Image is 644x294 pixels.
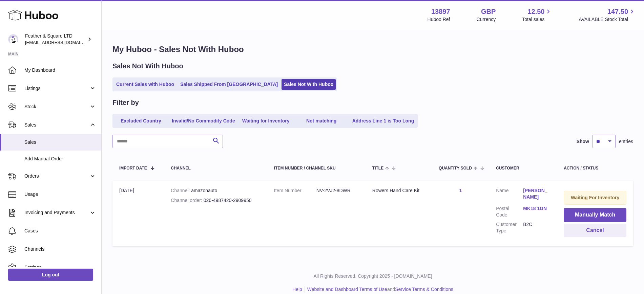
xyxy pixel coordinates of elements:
[24,156,96,162] span: Add Manual Order
[477,16,496,23] div: Currency
[350,115,417,127] a: Address Line 1 is Too Long
[372,187,425,194] div: Rowers Hand Care Kit
[431,7,450,16] strong: 13897
[114,115,168,127] a: Excluded Country
[316,187,359,194] dd: NV-2VJ2-8DWR
[169,115,237,127] a: Invalid/No Commodity Code
[428,16,450,23] div: Huboo Ref
[171,198,204,203] strong: Channel order
[24,246,96,252] span: Channels
[8,34,18,44] img: feathernsquare@gmail.com
[114,79,176,90] a: Current Sales with Huboo
[8,269,93,281] a: Log out
[274,187,316,194] dt: Item Number
[24,104,89,110] span: Stock
[112,62,183,71] h2: Sales Not With Huboo
[564,208,626,222] button: Manually Match
[523,221,550,234] dd: B2C
[496,187,523,202] dt: Name
[24,209,89,216] span: Invoicing and Payments
[112,44,633,55] h1: My Huboo - Sales Not With Huboo
[292,287,302,292] a: Help
[171,188,191,193] strong: Channel
[24,173,89,179] span: Orders
[24,122,89,128] span: Sales
[24,67,96,73] span: My Dashboard
[372,166,383,171] span: Title
[294,115,349,127] a: Not matching
[171,197,261,204] div: 026-4987420-2909950
[522,16,552,23] span: Total sales
[107,273,639,279] p: All Rights Reserved. Copyright 2025 - [DOMAIN_NAME]
[523,205,550,212] a: MK18 1GN
[25,40,100,45] span: [EMAIL_ADDRESS][DOMAIN_NAME]
[571,195,619,200] strong: Waiting For Inventory
[459,188,462,193] a: 1
[522,7,552,23] a: 12.50 Total sales
[24,139,96,145] span: Sales
[112,181,164,246] td: [DATE]
[24,228,96,234] span: Cases
[305,286,453,293] li: and
[579,7,636,23] a: 147.50 AVAILABLE Stock Total
[577,138,589,145] label: Show
[119,166,147,171] span: Import date
[282,79,336,90] a: Sales Not With Huboo
[564,224,626,238] button: Cancel
[274,166,359,171] div: Item Number / Channel SKU
[112,98,139,107] h2: Filter by
[178,79,280,90] a: Sales Shipped From [GEOGRAPHIC_DATA]
[307,287,387,292] a: Website and Dashboard Terms of Use
[523,187,550,200] a: [PERSON_NAME]
[171,187,261,194] div: amazonauto
[527,7,544,16] span: 12.50
[607,7,628,16] span: 147.50
[564,166,626,171] div: Action / Status
[439,166,472,171] span: Quantity Sold
[24,264,96,271] span: Settings
[496,221,523,234] dt: Customer Type
[496,166,550,171] div: Customer
[619,138,633,145] span: entries
[239,115,293,127] a: Waiting for Inventory
[171,166,261,171] div: Channel
[496,205,523,218] dt: Postal Code
[24,85,89,92] span: Listings
[25,33,86,46] div: Feather & Square LTD
[481,7,496,16] strong: GBP
[395,287,453,292] a: Service Terms & Conditions
[24,191,96,198] span: Usage
[579,16,636,23] span: AVAILABLE Stock Total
